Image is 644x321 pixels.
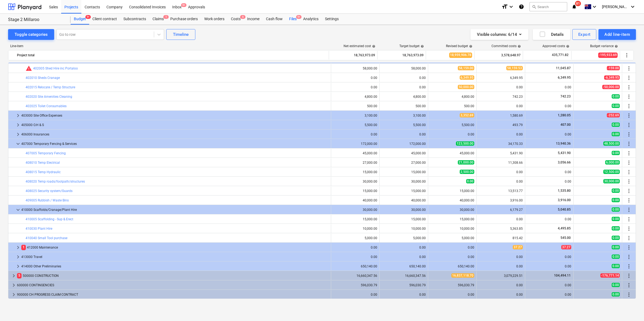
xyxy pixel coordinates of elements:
[479,293,523,296] div: 0.00
[542,44,569,48] div: Approved costs
[479,236,523,240] div: 815.42
[382,142,426,146] div: 172,000.00
[430,264,474,268] div: 650,140.00
[382,76,426,80] div: 0.00
[629,4,636,10] i: keyboard_arrow_down
[557,226,571,230] span: 4,495.85
[430,255,474,259] div: 0.00
[446,44,472,48] div: Revised budget
[120,14,149,25] div: Subcontracts
[527,255,571,259] div: 0.00
[26,189,72,193] a: 408025 Security system/Guards
[382,85,426,89] div: 0.00
[286,14,300,25] a: Files9+
[15,263,21,270] span: keyboard_arrow_right
[590,44,618,48] div: Budget variance
[555,66,571,70] span: 11,045.87
[479,142,523,146] div: 34,170.33
[71,14,89,25] div: Budget
[430,123,474,127] div: 5,500.00
[626,291,632,298] span: More actions
[612,292,620,296] span: 0.00
[333,217,377,221] div: 15,000.00
[26,217,73,221] a: 410005 Scaffolding - Sup & Erect
[333,114,377,117] div: 3,100.00
[626,188,632,194] span: More actions
[26,65,32,72] span: Committed costs exceed revised budget
[15,254,21,260] span: keyboard_arrow_right
[166,29,195,40] button: Timeline
[607,113,620,117] span: -252.69
[477,51,521,60] div: 3,578,648.97
[605,160,620,165] span: 6,000.00
[333,180,377,183] div: 30,000.00
[382,208,426,212] div: 30,000.00
[533,29,570,40] button: Details
[240,15,245,19] span: 6
[21,245,26,250] span: 1
[15,31,48,38] div: Toggle categories
[479,161,523,165] div: 11,308.66
[626,254,632,260] span: More actions
[460,170,474,174] span: 2,500.00
[89,14,120,25] div: Client contract
[333,198,377,202] div: 40,000.00
[626,103,632,109] span: More actions
[557,189,571,193] span: 1,535.80
[8,44,329,48] div: Line-item
[612,189,620,193] span: 0.00
[382,283,426,287] div: 596,030.79
[8,17,64,23] div: Stage 2 Millaroo
[626,273,632,279] span: More actions
[624,52,630,58] span: More actions
[572,4,577,10] i: notifications
[382,67,426,70] div: 58,000.00
[460,75,474,80] span: 6,349.95
[181,3,186,7] span: 9+
[382,189,426,193] div: 15,000.00
[26,85,75,89] a: 402015 Relocate / Temp Structure
[626,150,632,156] span: More actions
[167,14,201,25] div: Purchase orders
[479,227,523,231] div: 5,363.85
[382,114,426,117] div: 3,100.00
[333,95,377,99] div: 4,800.00
[382,246,426,249] div: 0.00
[333,85,377,89] div: 0.00
[460,113,474,117] span: 3,352.69
[228,14,244,25] a: Costs6
[430,217,474,221] div: 15,000.00
[479,151,523,155] div: 5,431.90
[344,44,375,48] div: Net estimated cost
[333,161,377,165] div: 27,000.00
[612,283,620,287] span: 0.00
[612,226,620,231] span: 0.00
[626,75,632,81] span: More actions
[382,123,426,127] div: 5,500.00
[15,112,21,119] span: keyboard_arrow_right
[591,4,598,10] i: keyboard_arrow_down
[21,253,329,261] div: 413000 Travel
[333,227,377,231] div: 10,000.00
[598,53,618,58] span: -195,933.69
[612,151,620,155] span: 0.00
[598,29,636,40] button: Add line-item
[333,274,377,278] div: 16,660,347.56
[15,207,21,213] span: keyboard_arrow_down
[382,227,426,231] div: 10,000.00
[333,283,377,287] div: 596,030.79
[527,283,571,287] div: 0.00
[430,151,474,155] div: 45,000.00
[517,45,521,48] span: help
[420,45,424,48] span: help
[11,291,17,298] span: keyboard_arrow_right
[430,189,474,193] div: 15,000.00
[578,31,591,38] div: Export
[382,95,426,99] div: 4,800.00
[557,76,571,79] span: 6,349.95
[430,293,474,296] div: 0.00
[565,45,569,48] span: help
[333,293,377,296] div: 0.00
[26,198,69,202] a: 409005 Rubbish / Waste Bins
[21,139,329,148] div: 407000 Temporary Fencing & Services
